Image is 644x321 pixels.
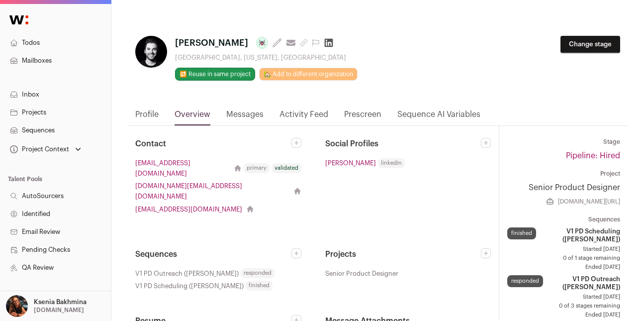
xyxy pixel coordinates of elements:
div: Project Context [8,145,69,153]
img: 35897e55cf46609e4452b0a3188d5476c85db60c172d99e9af54dda21e0f98e8 [135,36,167,68]
span: Started [DATE] [507,245,620,253]
a: [EMAIL_ADDRESS][DOMAIN_NAME] [135,204,242,214]
a: Senior Product Designer [507,182,620,194]
div: responded [507,275,543,287]
dt: Stage [507,138,620,146]
div: [GEOGRAPHIC_DATA], [US_STATE], [GEOGRAPHIC_DATA] [175,54,358,62]
div: finished [507,227,536,239]
dt: Sequences [507,215,620,223]
span: 0 of 3 stages remaining [507,302,620,310]
button: Change stage [560,36,620,53]
a: [EMAIL_ADDRESS][DOMAIN_NAME] [135,158,230,179]
button: Open dropdown [8,142,83,156]
h2: Contact [135,138,291,150]
a: 🏡 Add to different organization [259,68,358,81]
button: 🔂 Reuse in same project [175,68,255,81]
span: finished [246,281,273,291]
a: Messages [226,108,264,125]
a: [DOMAIN_NAME][EMAIL_ADDRESS][DOMAIN_NAME] [135,181,289,202]
span: 0 of 1 stage remaining [507,254,620,262]
h2: Projects [325,248,481,260]
span: [PERSON_NAME] [175,36,248,50]
span: Ended [DATE] [507,311,620,319]
span: V1 PD Outreach ([PERSON_NAME]) [135,268,239,279]
a: Sequence AI Variables [397,108,480,125]
p: Ksenia Bakhmina [34,298,87,306]
a: [DOMAIN_NAME][URL] [558,198,620,206]
h2: Sequences [135,248,291,260]
span: Ended [DATE] [507,263,620,271]
span: Senior Product Designer [325,268,398,279]
button: Open dropdown [4,295,89,317]
img: Wellfound [4,10,34,30]
div: primary [244,163,270,173]
a: [PERSON_NAME] [325,158,376,168]
img: 13968079-medium_jpg [6,295,28,317]
a: Overview [175,108,210,125]
a: Activity Feed [279,108,328,125]
span: V1 PD Scheduling ([PERSON_NAME]) [135,281,244,291]
span: V1 PD Scheduling ([PERSON_NAME]) [540,227,620,243]
span: V1 PD Outreach ([PERSON_NAME]) [547,275,620,291]
span: responded [241,268,275,278]
p: [DOMAIN_NAME] [34,306,84,314]
a: Pipeline: Hired [566,152,620,160]
div: validated [272,163,301,173]
a: Profile [135,108,159,125]
span: Started [DATE] [507,293,620,301]
a: Prescreen [344,108,381,125]
dt: Project [507,170,620,178]
h2: Social Profiles [325,138,481,150]
span: linkedin [378,158,405,168]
